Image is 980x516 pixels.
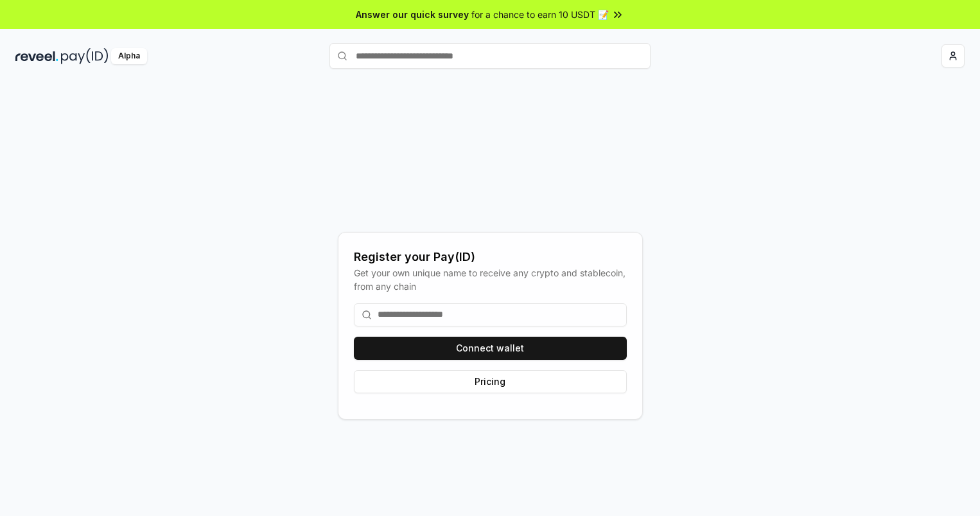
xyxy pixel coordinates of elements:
div: Register your Pay(ID) [354,248,627,266]
div: Get your own unique name to receive any crypto and stablecoin, from any chain [354,266,627,293]
img: pay_id [61,48,109,64]
button: Pricing [354,370,627,393]
button: Connect wallet [354,337,627,360]
div: Alpha [111,48,147,64]
span: Answer our quick survey [356,8,469,21]
span: for a chance to earn 10 USDT 📝 [471,8,609,21]
img: reveel_dark [15,48,58,64]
